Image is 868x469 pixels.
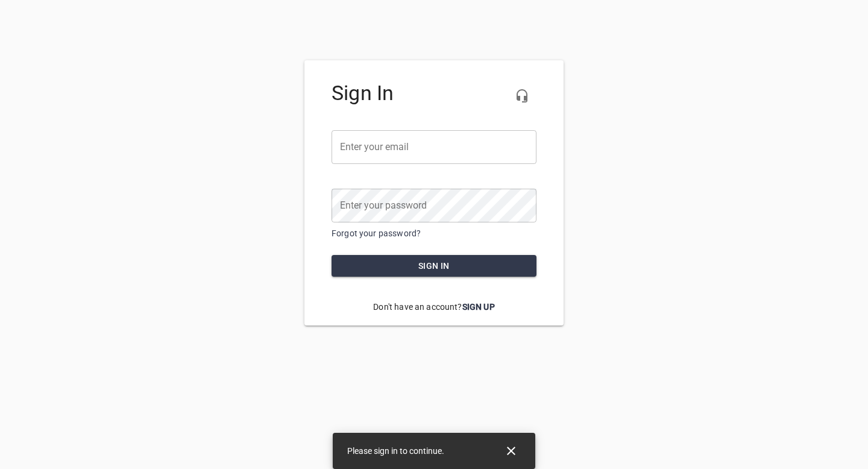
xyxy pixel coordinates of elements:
[497,436,526,465] button: Close
[332,292,536,323] p: Don't have an account?
[341,259,527,274] span: Sign in
[332,228,421,238] a: Forgot your password?
[332,81,536,105] h4: Sign In
[462,302,495,312] a: Sign Up
[347,446,444,456] span: Please sign in to continue.
[508,81,536,110] button: Live Chat
[332,255,536,277] button: Sign in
